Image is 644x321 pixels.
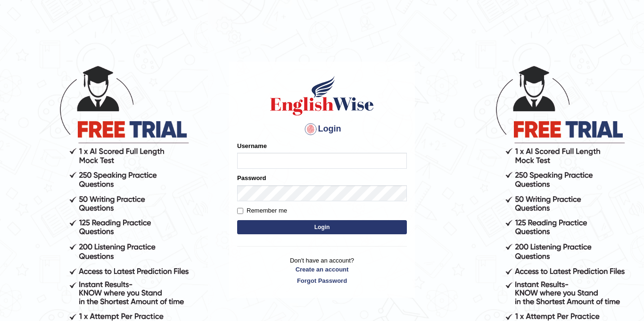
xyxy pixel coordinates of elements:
[237,256,407,285] p: Don't have an account?
[237,122,407,137] h4: Login
[237,276,407,285] a: Forgot Password
[237,206,287,215] label: Remember me
[237,173,266,182] label: Password
[237,208,243,214] input: Remember me
[237,141,267,150] label: Username
[237,220,407,234] button: Login
[237,265,407,274] a: Create an account
[268,74,376,117] img: Logo of English Wise sign in for intelligent practice with AI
